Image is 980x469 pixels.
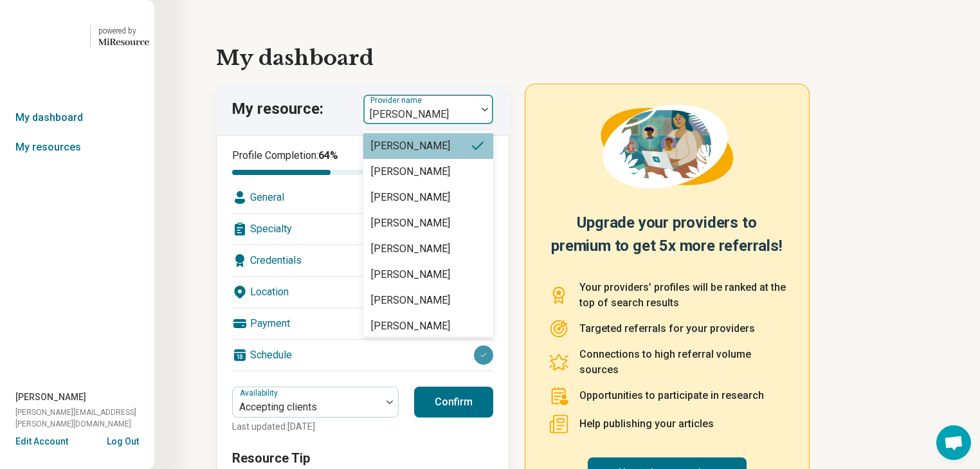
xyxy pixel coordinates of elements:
[318,149,338,161] span: 64 %
[5,21,149,51] a: Geode Healthpowered by
[414,387,493,418] button: Confirm
[370,96,424,105] label: Provider name
[371,267,450,282] div: [PERSON_NAME]
[371,318,450,334] div: [PERSON_NAME]
[371,216,450,231] div: [PERSON_NAME]
[232,214,493,244] div: Specialty
[232,449,493,467] h3: Resource Tip
[579,388,764,403] p: Opportunities to participate in research
[98,25,149,37] div: powered by
[107,435,139,445] button: Log Out
[240,389,280,398] label: Availability
[15,407,154,430] span: [PERSON_NAME][EMAIL_ADDRESS][PERSON_NAME][DOMAIN_NAME]
[216,42,918,73] h1: My dashboard
[371,164,450,179] div: [PERSON_NAME]
[15,435,68,448] button: Edit Account
[232,148,386,175] div: Profile Completion:
[232,245,493,276] div: Credentials
[936,425,971,460] a: Open chat
[15,391,86,404] span: [PERSON_NAME]
[232,182,493,213] div: General
[232,308,493,339] div: Payment
[549,211,786,264] h2: Upgrade your providers to premium to get 5x more referrals!
[579,321,755,336] p: Targeted referrals for your providers
[371,190,450,205] div: [PERSON_NAME]
[579,280,786,311] p: Your providers’ profiles will be ranked at the top of search results
[371,293,450,308] div: [PERSON_NAME]
[5,21,82,51] img: Geode Health
[371,241,450,257] div: [PERSON_NAME]
[231,98,323,120] p: My resource:
[579,347,786,378] p: Connections to high referral volume sources
[232,420,399,434] p: Last updated: [DATE]
[232,340,493,371] div: Schedule
[579,416,714,432] p: Help publishing your articles
[371,138,450,154] div: [PERSON_NAME]
[232,277,493,308] div: Location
